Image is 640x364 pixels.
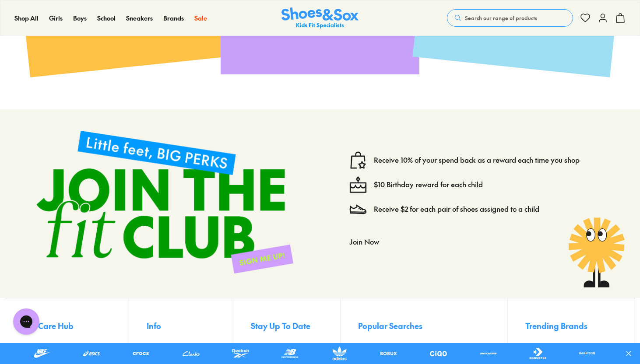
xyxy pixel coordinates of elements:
[22,316,129,335] button: The Care Hub
[147,342,233,351] a: About Us
[358,342,508,351] a: Kids School Shoes
[126,14,153,23] a: Sneakers
[349,176,367,193] img: cake--candle-birthday-event-special-sweet-cake-bake.svg
[349,151,367,169] img: vector1.svg
[465,14,537,22] span: Search our range of products
[97,14,116,23] a: School
[49,14,63,23] a: Girls
[525,316,617,335] button: Trending Brands
[14,14,39,23] a: Shop All
[9,305,44,338] iframe: Gorgias live chat messenger
[163,14,184,23] a: Brands
[267,342,295,351] span: Instagram
[525,342,555,351] span: Kids Crocs
[147,320,161,332] span: Info
[251,342,340,351] a: Instagram
[358,342,408,351] span: Kids School Shoes
[349,232,379,251] button: Join Now
[147,342,172,351] span: About Us
[281,7,359,29] a: Shoes & Sox
[251,320,310,332] span: Stay Up To Date
[374,180,483,189] a: $10 Birthday reward for each child
[22,320,74,332] span: The Care Hub
[525,320,587,332] span: Trending Brands
[147,316,233,335] button: Info
[22,116,307,287] img: sign-up-footer.png
[194,14,207,23] a: Sale
[22,342,129,351] a: Fit Club
[251,316,340,335] button: Stay Up To Date
[447,9,573,27] button: Search our range of products
[374,155,580,165] a: Receive 10% of your spend back as a reward each time you shop
[358,316,508,335] button: Popular Searches
[358,320,422,332] span: Popular Searches
[525,342,617,351] a: Kids Crocs
[73,14,87,23] a: Boys
[349,200,367,218] img: Vector_3098.svg
[22,342,44,351] span: Fit Club
[374,204,539,214] a: Receive $2 for each pair of shoes assigned to a child
[281,7,359,29] img: SNS_Logo_Responsive.svg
